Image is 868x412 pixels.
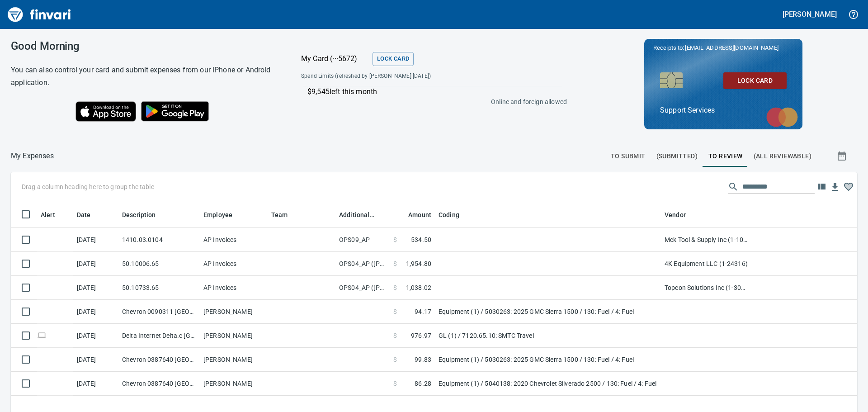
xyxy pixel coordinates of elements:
span: Alert [41,209,55,220]
img: mastercard.svg [762,103,802,132]
td: Chevron 0387640 [GEOGRAPHIC_DATA] [118,372,200,396]
td: [DATE] [73,276,118,300]
span: 1,038.02 [406,283,431,292]
td: 4K Equipment LLC (1-24316) [661,252,751,276]
td: 1410.03.0104 [118,228,200,252]
button: Download Table [828,180,842,194]
button: Lock Card [723,72,787,89]
p: My Card (···5672) [301,53,369,64]
td: [DATE] [73,252,118,276]
td: OPS04_AP ([PERSON_NAME], [PERSON_NAME], [PERSON_NAME], [PERSON_NAME], [PERSON_NAME]) [335,276,390,300]
p: Receipts to: [653,43,793,52]
span: $ [393,235,397,244]
td: Mck Tool & Supply Inc (1-10644) [661,228,751,252]
td: [DATE] [73,300,118,324]
span: Amount [396,209,431,220]
span: Vendor [665,209,686,220]
td: Chevron 0090311 [GEOGRAPHIC_DATA] [118,300,200,324]
td: 50.10006.65 [118,252,200,276]
p: $9,545 left this month [307,86,562,97]
span: 99.83 [415,355,431,364]
span: 534.50 [411,235,431,244]
button: Choose columns to display [815,180,828,194]
span: Coding [439,209,459,220]
button: Lock Card [373,52,414,66]
p: My Expenses [11,151,54,161]
span: Lock Card [377,54,409,64]
span: 1,954.80 [406,259,431,268]
span: To Submit [611,151,646,162]
h6: You can also control your card and submit expenses from our iPhone or Android application. [11,64,278,89]
span: Team [271,209,288,220]
td: 50.10733.65 [118,276,200,300]
span: Employee [203,209,244,220]
span: $ [393,331,397,340]
span: Lock Card [731,75,779,86]
button: Show transactions within a particular date range [828,145,857,167]
span: (Submitted) [656,151,698,162]
span: $ [393,283,397,292]
span: $ [393,259,397,268]
td: Delta Internet Delta.c [GEOGRAPHIC_DATA] [GEOGRAPHIC_DATA] [118,324,200,348]
span: 86.28 [415,379,431,388]
span: Description [122,209,156,220]
button: [PERSON_NAME] [780,7,839,21]
p: Drag a column heading here to group the table [22,182,154,191]
button: Column choices favorited. Click to reset to default [842,180,855,194]
td: [DATE] [73,348,118,372]
span: To Review [708,151,743,162]
p: Online and foreign allowed [294,97,567,106]
td: AP Invoices [200,276,268,300]
span: Alert [41,209,67,220]
td: [PERSON_NAME] [200,372,268,396]
span: [EMAIL_ADDRESS][DOMAIN_NAME] [684,43,779,52]
h5: [PERSON_NAME] [783,9,837,19]
img: Get it on Google Play [136,96,214,126]
img: Finvari [5,4,73,25]
td: [DATE] [73,228,118,252]
span: 94.17 [415,307,431,316]
span: Spend Limits (refreshed by [PERSON_NAME] [DATE]) [301,72,498,81]
td: [DATE] [73,324,118,348]
img: Download on the App Store [75,101,136,122]
span: Employee [203,209,232,220]
h3: Good Morning [11,40,278,52]
td: Equipment (1) / 5030263: 2025 GMC Sierra 1500 / 130: Fuel / 4: Fuel [435,348,661,372]
td: Equipment (1) / 5030263: 2025 GMC Sierra 1500 / 130: Fuel / 4: Fuel [435,300,661,324]
td: Equipment (1) / 5040138: 2020 Chevrolet Silverado 2500 / 130: Fuel / 4: Fuel [435,372,661,396]
span: $ [393,379,397,388]
td: GL (1) / 7120.65.10: SMTC Travel [435,324,661,348]
td: [PERSON_NAME] [200,300,268,324]
nav: breadcrumb [11,151,54,161]
td: [PERSON_NAME] [200,324,268,348]
span: (All Reviewable) [754,151,811,162]
span: Team [271,209,300,220]
td: AP Invoices [200,228,268,252]
td: [PERSON_NAME] [200,348,268,372]
span: Additional Reviewer [339,209,374,220]
span: Amount [408,209,431,220]
td: [DATE] [73,372,118,396]
span: Description [122,209,168,220]
span: Additional Reviewer [339,209,386,220]
p: Support Services [660,105,787,116]
td: Topcon Solutions Inc (1-30481) [661,276,751,300]
span: $ [393,307,397,316]
td: Chevron 0387640 [GEOGRAPHIC_DATA] [118,348,200,372]
td: OPS09_AP [335,228,390,252]
td: OPS04_AP ([PERSON_NAME], [PERSON_NAME], [PERSON_NAME], [PERSON_NAME], [PERSON_NAME]) [335,252,390,276]
td: AP Invoices [200,252,268,276]
span: Vendor [665,209,698,220]
span: $ [393,355,397,364]
span: Date [77,209,103,220]
span: Online transaction [37,332,47,338]
span: 976.97 [411,331,431,340]
span: Date [77,209,91,220]
span: Coding [439,209,471,220]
